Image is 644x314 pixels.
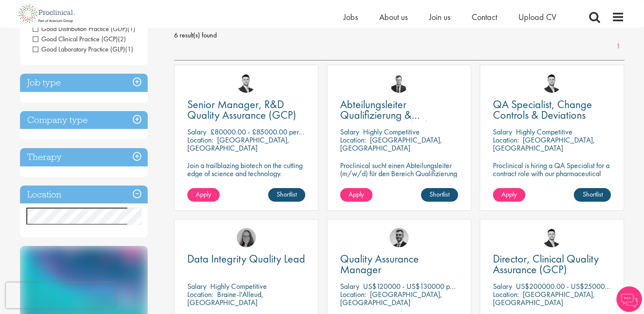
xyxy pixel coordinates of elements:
a: Apply [187,188,220,202]
h3: Job type [20,74,148,92]
span: Apply [349,190,364,199]
p: US$120000 - US$130000 per annum [363,281,477,291]
span: Location: [493,289,519,299]
a: Shortlist [268,188,305,202]
img: Antoine Mortiaux [389,74,409,93]
a: Jobs [343,11,358,23]
p: [GEOGRAPHIC_DATA], [GEOGRAPHIC_DATA] [340,289,442,307]
p: £80000.00 - £85000.00 per annum [210,127,320,137]
span: Good Laboratory Practice (GLP) [33,45,133,54]
span: Salary [187,281,206,291]
span: Apply [501,190,517,199]
a: Senior Manager, R&D Quality Assurance (GCP) [187,99,305,120]
span: Apply [196,190,211,199]
img: Joshua Godden [542,74,561,93]
span: Location: [187,289,213,299]
span: 6 result(s) found [174,29,624,42]
span: Good Clinical Practice (GCP) [33,34,118,43]
span: Good Clinical Practice (GCP) [33,34,126,43]
span: Location: [340,135,366,145]
a: Quality Assurance Manager [340,254,458,275]
span: Location: [493,135,519,145]
span: (1) [127,24,135,33]
p: [GEOGRAPHIC_DATA], [GEOGRAPHIC_DATA] [493,135,595,153]
img: Ingrid Aymes [237,228,256,247]
span: Salary [340,281,359,291]
a: Apply [493,188,525,202]
p: Proclinical is hiring a QA Specialist for a contract role with our pharmaceutical client based in... [493,161,611,186]
span: QA Specialist, Change Controls & Deviations [493,97,592,122]
p: Braine-l'Alleud, [GEOGRAPHIC_DATA] [187,289,263,307]
span: Good Laboratory Practice (GLP) [33,45,125,54]
span: Salary [493,127,512,137]
a: About us [379,11,408,23]
a: Apply [340,188,372,202]
span: Salary [493,281,512,291]
p: Join a trailblazing biotech on the cutting edge of science and technology. [187,161,305,177]
a: Data Integrity Quality Lead [187,254,305,264]
p: [GEOGRAPHIC_DATA], [GEOGRAPHIC_DATA] [493,289,595,307]
img: Chatbot [616,286,642,312]
p: Highly Competitive [516,127,572,137]
img: Joshua Godden [542,228,561,247]
a: Contact [472,11,497,23]
p: Highly Competitive [210,281,267,291]
span: Salary [340,127,359,137]
span: Director, Clinical Quality Assurance (GCP) [493,251,599,277]
span: (1) [125,45,133,54]
p: [GEOGRAPHIC_DATA], [GEOGRAPHIC_DATA] [340,135,442,153]
h3: Company type [20,111,148,129]
a: Shortlist [421,188,458,202]
iframe: reCAPTCHA [6,283,115,308]
span: Quality Assurance Manager [340,251,419,277]
p: Highly Competitive [363,127,420,137]
span: Location: [187,135,213,145]
span: Location: [340,289,366,299]
a: Shortlist [574,188,611,202]
a: 1 [612,42,624,51]
a: Abteilungsleiter Qualifizierung & Kalibrierung (m/w/d) [340,99,458,120]
img: Joshua Godden [237,74,256,93]
span: Good Distribution Practice (GDP) [33,24,127,33]
span: Senior Manager, R&D Quality Assurance (GCP) [187,97,296,122]
span: Data Integrity Quality Lead [187,251,305,266]
span: Good Distribution Practice (GDP) [33,24,135,33]
a: Upload CV [518,11,556,23]
p: [GEOGRAPHIC_DATA], [GEOGRAPHIC_DATA] [187,135,289,153]
h3: Therapy [20,148,148,166]
span: (2) [118,34,126,43]
a: Director, Clinical Quality Assurance (GCP) [493,254,611,275]
span: Salary [187,127,206,137]
h3: Location [20,186,148,204]
a: QA Specialist, Change Controls & Deviations [493,99,611,120]
span: Abteilungsleiter Qualifizierung & Kalibrierung (m/w/d) [340,97,436,133]
a: Join us [429,11,450,23]
p: Proclinical sucht einen Abteilungsleiter (m/w/d) für den Bereich Qualifizierung zur Verstärkung d... [340,161,458,202]
img: Alex Bill [389,228,409,247]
